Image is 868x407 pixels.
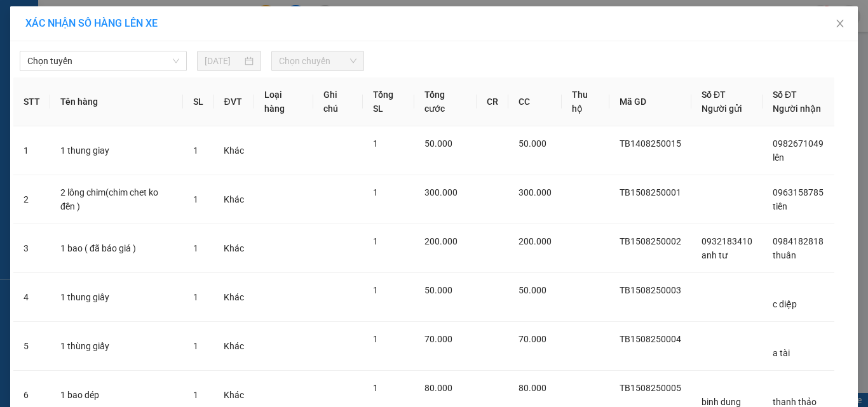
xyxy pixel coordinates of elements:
span: binh dung [702,397,741,407]
span: 1 [373,383,378,393]
th: STT [13,77,50,126]
span: TB1508250005 [620,383,681,393]
span: 80.000 [519,383,546,393]
span: 70.000 [519,334,546,344]
span: Số ĐT [773,90,797,100]
th: Ghi chú [313,77,363,126]
span: c diệp [773,299,797,309]
th: SL [183,77,214,126]
span: 1 [373,236,378,246]
span: TB1408250015 [620,138,681,149]
span: XÁC NHẬN SỐ HÀNG LÊN XE [25,17,158,29]
span: 1 [373,285,378,295]
span: close [835,18,845,29]
td: 1 bao ( đã báo giá ) [50,224,183,273]
span: 50.000 [424,285,452,295]
td: Khác [214,224,254,273]
span: VP Tân Bình ĐT: [45,44,178,69]
span: 0963158785 - [105,89,168,101]
td: 2 [13,175,50,224]
span: TB1508250004 [620,334,681,344]
span: TB1508250002 [620,236,681,246]
span: 300.000 [519,187,552,197]
span: tiên [88,89,168,101]
td: Khác [214,126,254,175]
td: 3 [13,224,50,273]
span: Số ĐT [702,90,726,100]
span: TB1508250003 [620,285,681,295]
th: Mã GD [609,77,691,126]
span: TB1508250001 [620,187,681,197]
span: Dọc đường - [32,89,168,101]
span: lên [773,152,784,163]
td: Khác [214,273,254,322]
span: Nhận: [5,89,168,101]
td: 1 thùng giấy [50,322,183,371]
th: Tên hàng [50,77,183,126]
th: Tổng SL [363,77,414,126]
span: 0982671049 [773,138,824,149]
span: 1 [193,341,198,351]
span: Người nhận [773,103,821,114]
td: 1 thung giay [50,126,183,175]
span: 1 [373,187,378,197]
th: ĐVT [214,77,254,126]
th: CC [508,77,562,126]
th: CR [477,77,508,126]
strong: CÔNG TY CP BÌNH TÂM [45,7,172,43]
span: anh tư [702,250,728,260]
span: 1 [373,334,378,344]
span: 085 88 555 88 [45,44,178,69]
span: thanh thảo [773,397,817,407]
th: Loại hàng [254,77,313,126]
span: 70.000 [424,334,452,344]
span: Chọn tuyến [27,51,179,70]
span: 50.000 [519,285,546,295]
input: 15/08/2025 [205,54,241,68]
span: thuân [773,250,796,260]
span: 200.000 [424,236,458,246]
td: 2 lông chim(chim chet ko đền ) [50,175,183,224]
span: a tài [773,348,790,358]
th: Thu hộ [562,77,609,126]
span: 300.000 [424,187,458,197]
td: Khác [214,175,254,224]
span: 50.000 [424,138,452,149]
span: 0932183410 [702,236,752,246]
span: 1 [193,390,198,400]
td: 5 [13,322,50,371]
td: 1 thung giây [50,273,183,322]
button: Close [822,6,858,42]
td: Khác [214,322,254,371]
span: VP [GEOGRAPHIC_DATA] - [24,73,142,85]
span: 80.000 [424,383,452,393]
span: 0984182818 [773,236,824,246]
td: 4 [13,273,50,322]
span: Gửi: [5,73,24,85]
span: tiên [773,201,787,211]
span: 1 [193,194,198,204]
span: 1 [193,145,198,156]
span: Chọn chuyến [279,51,357,70]
span: Người gửi [702,103,742,114]
span: 0963158785 [773,187,824,197]
span: 200.000 [519,236,552,246]
span: 50.000 [519,138,546,149]
span: 1 [193,243,198,253]
td: 1 [13,126,50,175]
span: 1 [193,292,198,302]
img: logo [5,10,43,67]
span: 1 [373,138,378,149]
th: Tổng cước [414,77,477,126]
